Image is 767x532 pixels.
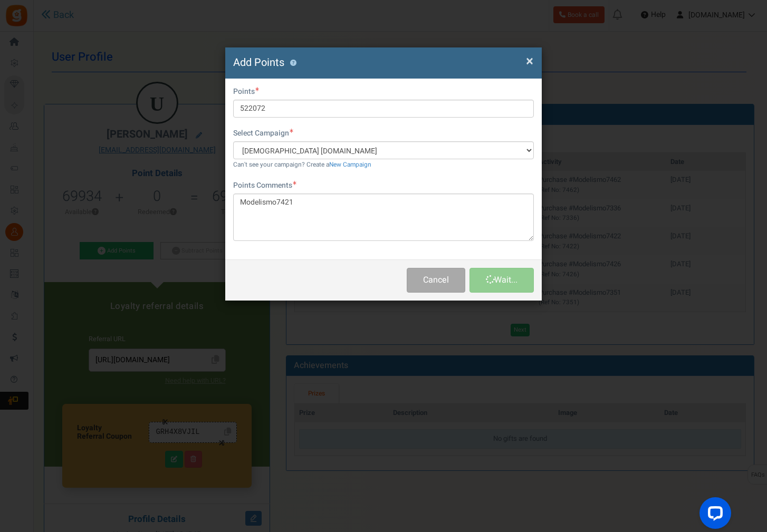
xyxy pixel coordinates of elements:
span: Add Points [233,55,284,70]
a: New Campaign [329,160,371,169]
label: Points [233,86,259,97]
label: Select Campaign [233,128,293,139]
button: ? [290,60,296,66]
span: × [526,51,533,71]
button: Cancel [407,268,465,293]
small: Can't see your campaign? Create a [233,160,371,169]
label: Points Comments [233,180,296,191]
